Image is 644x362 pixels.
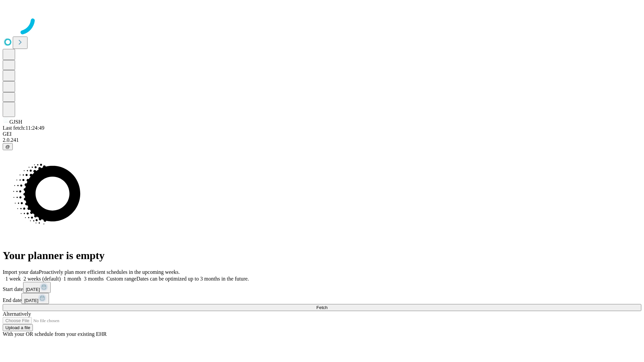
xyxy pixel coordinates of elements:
[23,282,51,293] button: [DATE]
[3,249,641,262] h1: Your planner is empty
[3,324,33,331] button: Upload a file
[5,144,10,149] span: @
[9,119,22,125] span: GJSH
[63,276,81,282] span: 1 month
[26,287,40,292] span: [DATE]
[137,276,249,282] span: Dates can be optimized up to 3 months in the future.
[3,331,107,337] span: With your OR schedule from your existing EHR
[3,125,44,131] span: Last fetch: 11:24:49
[3,304,641,311] button: Fetch
[84,276,104,282] span: 3 months
[316,305,327,310] span: Fetch
[24,298,38,303] span: [DATE]
[23,276,61,282] span: 2 weeks (default)
[106,276,136,282] span: Custom range
[39,269,180,275] span: Proactively plan more efficient schedules in the upcoming weeks.
[3,143,13,150] button: @
[5,276,21,282] span: 1 week
[3,269,39,275] span: Import your data
[3,311,31,317] span: Alternatively
[3,282,641,293] div: Start date
[3,293,641,304] div: End date
[3,131,641,137] div: GEI
[21,293,49,304] button: [DATE]
[3,137,641,143] div: 2.0.241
